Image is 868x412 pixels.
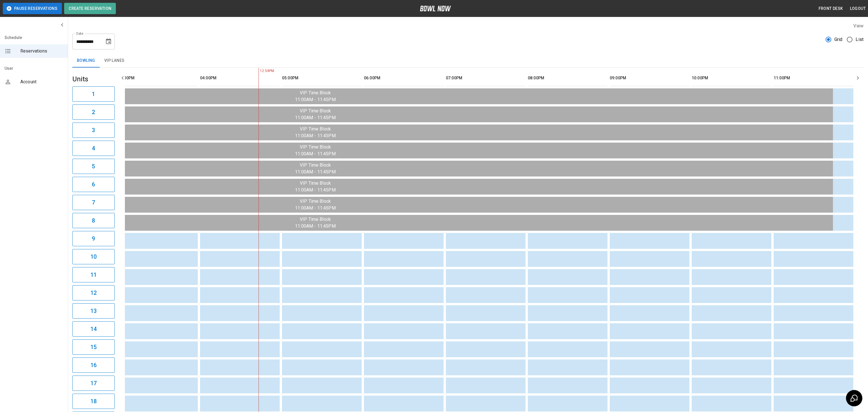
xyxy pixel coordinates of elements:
button: 18 [72,394,115,409]
h6: 4 [92,144,95,153]
button: 13 [72,303,115,319]
img: logo [420,6,451,11]
button: 14 [72,321,115,337]
h6: 17 [90,379,97,388]
h6: 13 [90,306,97,315]
button: 5 [72,159,115,174]
button: 16 [72,357,115,373]
button: 12 [72,285,115,300]
button: 8 [72,213,115,228]
button: 2 [72,104,115,120]
button: 7 [72,195,115,210]
button: Front Desk [816,3,845,14]
button: 3 [72,123,115,138]
h6: 9 [92,234,95,243]
button: Bowling [72,54,100,67]
h6: 6 [92,180,95,189]
h6: 5 [92,162,95,171]
span: Grid [834,36,843,43]
span: Reservations [20,48,63,55]
span: Account [20,79,63,85]
button: 6 [72,177,115,192]
h6: 2 [92,108,95,117]
h6: 18 [90,397,97,406]
button: 1 [72,86,115,102]
button: 10 [72,249,115,264]
h6: 3 [92,126,95,135]
h6: 15 [90,343,97,352]
button: 15 [72,339,115,355]
button: VIP Lanes [100,54,129,67]
button: Pause Reservations [3,3,62,14]
span: List [856,36,863,43]
div: inventory tabs [72,54,863,67]
h6: 7 [92,198,95,207]
button: 11 [72,267,115,282]
label: View [853,23,863,29]
button: Create Reservation [64,3,116,14]
th: 10:00PM [692,70,771,86]
span: 12:58PM [259,68,260,74]
h6: 12 [90,288,97,297]
button: 17 [72,376,115,391]
button: Choose date, selected date is Aug 9, 2025 [103,36,114,47]
th: 09:00PM [610,70,689,86]
h6: 1 [92,90,95,99]
th: 11:00PM [774,70,853,86]
h6: 10 [90,252,97,261]
button: 9 [72,231,115,246]
h6: 11 [90,270,97,279]
h6: 8 [92,216,95,225]
button: 4 [72,141,115,156]
th: 08:00PM [528,70,607,86]
h5: Units [72,75,115,84]
button: Logout [848,3,868,14]
h6: 14 [90,324,97,333]
h6: 16 [90,361,97,370]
